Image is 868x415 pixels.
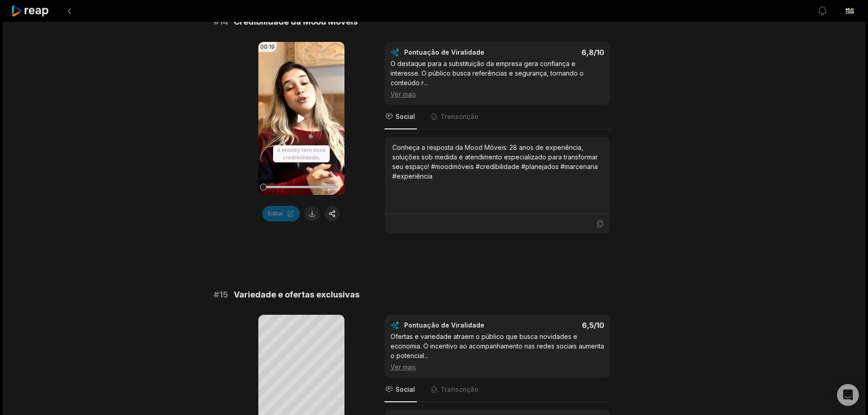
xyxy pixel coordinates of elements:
button: Editar [262,206,300,221]
font: Social [395,385,415,393]
nav: Abas [385,105,610,129]
font: Ver mais [390,363,416,371]
font: Conheça a resposta da Mood Móveis: 28 anos de experiência, soluções sob medida e atendimento espe... [392,143,598,180]
font: Editar [268,210,283,217]
font: Transcrição [441,385,478,393]
font: Variedade e ofertas exclusivas [234,290,360,299]
div: Abra o Intercom Messenger [837,384,859,406]
font: Social [395,113,415,120]
font: /10 [594,48,604,57]
font: /10 [594,321,604,330]
font: Ofertas e variedade atraem o público que busca novidades e economia. O incentivo ao acompanhament... [390,333,604,359]
font: Pontuação de Viralidade [404,321,484,329]
font: ... [424,352,428,359]
font: Ver mais [390,90,416,98]
font: O destaque para a substituição da empresa gera confiança e interesse. O público busca referências... [390,60,584,87]
font: Transcrição [441,113,478,120]
font: 6,5 [582,321,594,330]
font: # [214,290,219,299]
font: ... [424,79,428,87]
font: Pontuação de Viralidade [404,48,484,56]
font: 6,8 [581,48,594,57]
nav: Abas [385,378,610,402]
font: 15 [219,290,228,299]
